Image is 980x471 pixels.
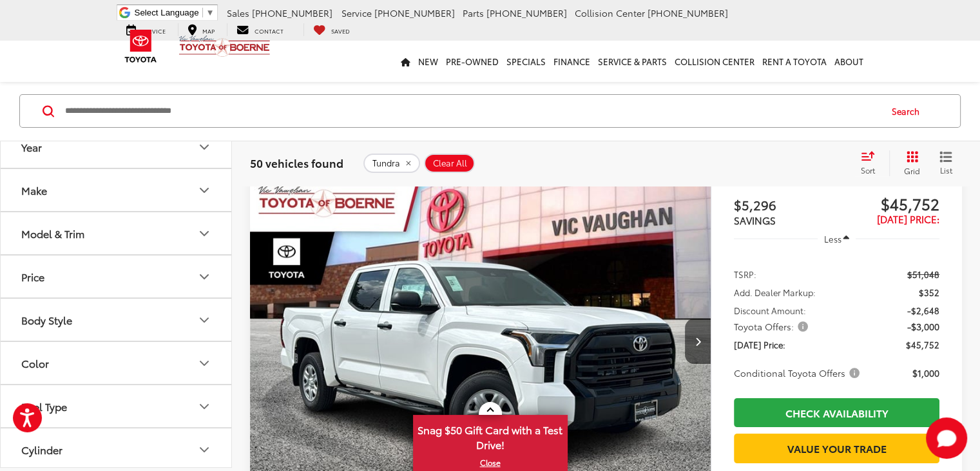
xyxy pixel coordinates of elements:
[202,8,203,17] span: ​
[734,268,756,281] span: TSRP:
[363,154,420,173] button: remove Tundra
[433,159,467,169] span: Clear All
[331,26,350,35] span: Saved
[907,268,939,281] span: $51,048
[1,342,233,384] button: ColorColor
[197,442,212,457] div: Cylinder
[1,256,233,297] button: PricePrice
[252,6,332,19] span: [PHONE_NUMBER]
[734,398,939,427] a: Check Availability
[21,227,84,239] div: Model & Trim
[854,150,889,176] button: Select sort value
[135,8,215,17] a: Select Language​
[823,233,841,245] span: Less
[879,95,938,127] button: Search
[906,338,939,351] span: $45,752
[575,6,645,19] span: Collision Center
[206,8,215,17] span: ▼
[463,6,484,19] span: Parts
[64,95,879,126] input: Search by Make, Model, or Keyword
[197,312,212,328] div: Body Style
[21,141,42,153] div: Year
[117,25,165,67] img: Toyota
[442,41,503,82] a: Pre-Owned
[861,165,875,175] span: Sort
[503,41,550,82] a: Specials
[1,299,233,341] button: Body StyleBody Style
[734,320,811,333] span: Toyota Offers:
[21,270,44,283] div: Price
[648,6,728,19] span: [PHONE_NUMBER]
[414,41,442,82] a: New
[486,6,567,19] span: [PHONE_NUMBER]
[135,8,199,17] span: Select Language
[818,227,856,250] button: Less
[117,23,175,36] a: Service
[21,357,49,369] div: Color
[734,320,812,333] button: Toyota Offers:
[21,184,47,196] div: Make
[397,41,414,82] a: Home
[227,23,293,36] a: Contact
[912,366,939,379] span: $1,000
[227,6,249,19] span: Sales
[178,23,224,36] a: Map
[1,385,233,427] button: Fuel TypeFuel Type
[734,434,939,463] a: Value Your Trade
[939,165,952,175] span: List
[197,269,212,285] div: Price
[197,139,212,155] div: Year
[734,213,776,227] span: SAVINGS
[919,286,939,299] span: $352
[734,195,837,214] span: $5,296
[1,428,233,470] button: CylinderCylinder
[21,400,67,412] div: Fuel Type
[836,194,939,213] span: $45,752
[926,417,967,459] svg: Start Chat
[904,165,920,176] span: Grid
[197,226,212,241] div: Model & Trim
[877,212,939,226] span: [DATE] Price:
[758,41,831,82] a: Rent a Toyota
[734,366,864,379] button: Conditional Toyota Offers
[374,6,455,19] span: [PHONE_NUMBER]
[197,356,212,371] div: Color
[671,41,758,82] a: Collision Center
[414,416,566,456] span: Snag $50 Gift Card with a Test Drive!
[250,155,343,170] span: 50 vehicles found
[424,154,475,173] button: Clear All
[926,417,967,459] button: Toggle Chat Window
[1,212,233,254] button: Model & TrimModel & Trim
[734,286,816,299] span: Add. Dealer Markup:
[685,319,711,364] button: Next image
[889,150,930,176] button: Grid View
[197,399,212,414] div: Fuel Type
[734,304,806,317] span: Discount Amount:
[734,366,862,379] span: Conditional Toyota Offers
[372,159,400,169] span: Tundra
[550,41,594,82] a: Finance
[594,41,671,82] a: Service & Parts: Opens in a new tab
[1,169,233,211] button: MakeMake
[197,183,212,198] div: Make
[831,41,867,82] a: About
[1,126,233,168] button: YearYear
[907,304,939,317] span: -$2,648
[21,314,72,326] div: Body Style
[303,23,360,36] a: My Saved Vehicles
[178,35,271,57] img: Vic Vaughan Toyota of Boerne
[21,443,62,456] div: Cylinder
[734,338,785,351] span: [DATE] Price:
[930,150,962,176] button: List View
[907,320,939,333] span: -$3,000
[341,6,372,19] span: Service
